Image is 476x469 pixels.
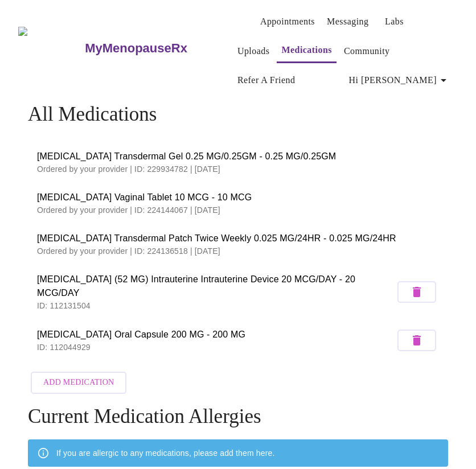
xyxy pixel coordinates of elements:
a: Community [344,43,390,59]
span: Hi [PERSON_NAME] [349,72,450,88]
p: ID: 112044929 [37,342,395,353]
button: Appointments [256,10,319,33]
span: [MEDICAL_DATA] Transdermal Gel 0.25 MG/0.25GM - 0.25 MG/0.25GM [37,150,439,163]
button: Labs [376,10,412,33]
p: Ordered by your provider | ID: 229934782 | [DATE] [37,163,439,175]
span: [MEDICAL_DATA] Transdermal Patch Twice Weekly 0.025 MG/24HR - 0.025 MG/24HR [37,232,439,245]
span: Add Medication [43,376,114,390]
h3: MyMenopauseRx [85,41,187,56]
button: Uploads [233,40,274,63]
a: Appointments [260,14,315,30]
h4: All Medications [28,103,448,126]
img: MyMenopauseRx Logo [18,27,84,69]
a: Labs [385,14,404,30]
button: Messaging [322,10,373,33]
button: Medications [277,39,337,63]
button: Add Medication [31,372,126,394]
div: If you are allergic to any medications, please add them here. [56,443,274,463]
p: Ordered by your provider | ID: 224144067 | [DATE] [37,204,439,216]
button: Refer a Friend [233,69,300,92]
a: MyMenopauseRx [84,28,233,68]
button: Community [339,40,395,63]
a: Refer a Friend [237,72,296,88]
span: [MEDICAL_DATA] (52 MG) Intrauterine Intrauterine Device 20 MCG/DAY - 20 MCG/DAY [37,273,395,300]
p: Ordered by your provider | ID: 224136518 | [DATE] [37,245,439,257]
button: Hi [PERSON_NAME] [344,69,455,92]
a: Medications [281,42,332,58]
a: Messaging [327,14,368,30]
a: Uploads [237,43,270,59]
span: [MEDICAL_DATA] Oral Capsule 200 MG - 200 MG [37,328,395,342]
p: ID: 112131504 [37,300,395,311]
h4: Current Medication Allergies [28,405,448,428]
span: [MEDICAL_DATA] Vaginal Tablet 10 MCG - 10 MCG [37,191,439,204]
